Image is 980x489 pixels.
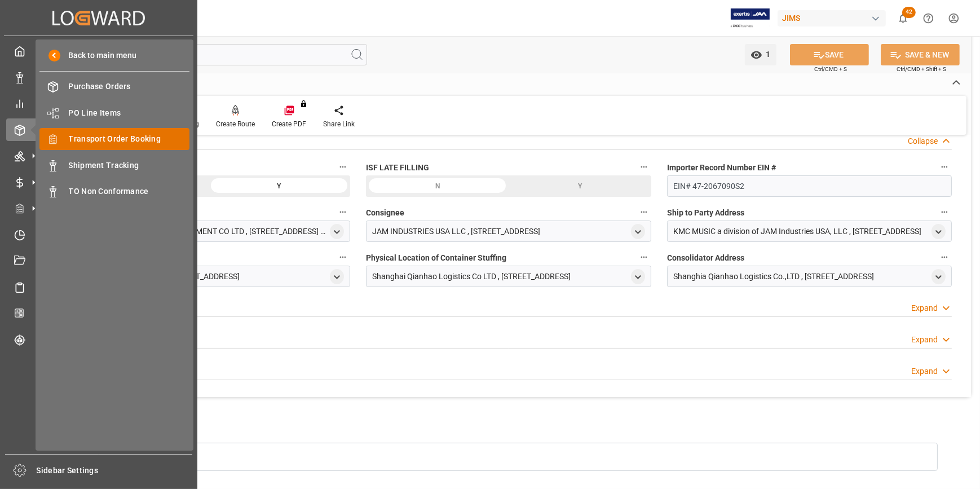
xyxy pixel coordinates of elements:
span: 42 [902,7,916,18]
button: open menu [745,44,776,65]
button: Help Center [916,6,941,31]
div: N [366,175,509,197]
div: KMC MUSIC a division of JAM Industries USA, LLC , [STREET_ADDRESS] [673,226,922,237]
div: JAM INDUSTRIES USA LLC , [STREET_ADDRESS] [372,226,540,237]
button: JIMS [778,7,890,29]
div: open menu [932,224,946,239]
button: Importer Record Number EIN # [937,160,952,174]
span: PO Line Items [69,107,190,119]
button: Ship to Party Address [937,205,952,219]
div: [PERSON_NAME] MUSICAL INSTRUMENT CO LTD , [STREET_ADDRESS] [GEOGRAPHIC_DATA] , [GEOGRAPHIC_DATA] ... [72,226,327,237]
span: Back to main menu [60,50,136,61]
span: Sidebar Settings [37,465,193,477]
span: Importer Record Number EIN # [667,162,776,174]
div: Collapse [908,135,938,147]
a: Tracking Shipment [6,328,191,350]
button: ISF LATE FILLING [637,160,651,174]
a: CO2 Calculator [6,302,191,324]
div: open menu [631,269,645,284]
div: open menu [330,269,344,284]
button: show 42 new notifications [890,6,916,31]
button: SAVE [790,44,869,65]
a: Sailing Schedules [6,276,191,298]
input: Search Fields [52,44,367,65]
span: Consolidator Address [667,252,744,264]
a: My Cockpit [6,40,191,62]
a: Purchase Orders [39,76,189,98]
a: PO Line Items [39,102,189,124]
div: Create Route [216,119,255,129]
div: Y [208,175,351,197]
a: Transport Order Booking [39,128,189,150]
div: open menu [932,269,946,284]
div: Expand [911,334,938,346]
div: Expand [911,365,938,377]
button: Consolidator Address [937,250,952,265]
span: Ctrl/CMD + Shift + S [897,65,946,73]
button: Send ISF [336,160,350,174]
span: Transport Order Booking [69,133,190,145]
button: Consignee [637,205,651,219]
div: Expand [911,302,938,314]
span: Consignee [366,207,404,219]
a: Document Management [6,250,191,272]
a: My Reports [6,92,191,114]
a: Timeslot Management V2 [6,223,191,245]
span: 1 [762,50,771,59]
a: Shipment Tracking [39,154,189,176]
span: Physical Location of Container Stuffing [366,252,506,264]
button: SAVE & NEW [881,44,960,65]
span: Ctrl/CMD + S [814,65,847,73]
span: Ship to Party Address [667,207,744,219]
div: Y [509,175,651,197]
button: Seller Address [336,205,350,219]
div: open menu [330,224,344,239]
img: Exertis%20JAM%20-%20Email%20Logo.jpg_1722504956.jpg [731,8,770,28]
div: JIMS [778,10,886,27]
div: open menu [631,224,645,239]
button: Physical Location of Container Stuffing [637,250,651,265]
span: Shipment Tracking [69,160,190,171]
a: Data Management [6,66,191,88]
div: Share Link [323,119,355,129]
a: TO Non Conformance [39,180,189,202]
span: TO Non Conformance [69,186,190,197]
button: Buyer Address [336,250,350,265]
span: Purchase Orders [69,81,190,92]
span: ISF LATE FILLING [366,162,429,174]
div: Shanghai Qianhao Logistics Co LTD , [STREET_ADDRESS] [372,271,571,283]
div: Shanghia Qianhao Logistics Co.,LTD , [STREET_ADDRESS] [673,271,874,283]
